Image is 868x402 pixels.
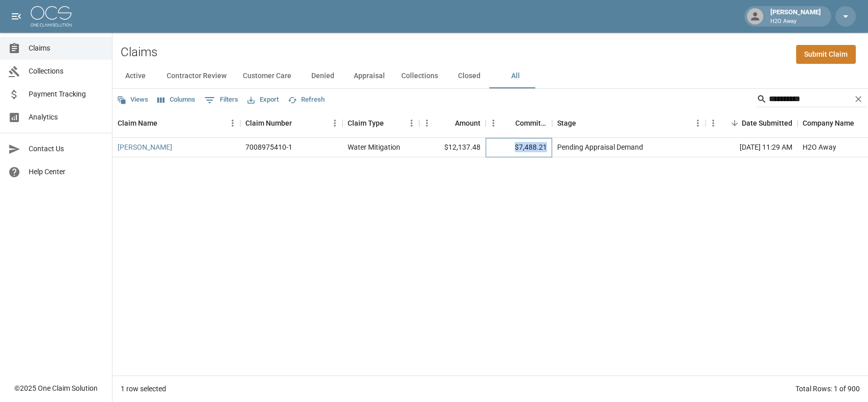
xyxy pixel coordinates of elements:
[766,7,825,26] div: [PERSON_NAME]
[690,115,705,131] button: Menu
[757,91,866,109] div: Search
[6,6,27,27] button: open drawer
[118,142,172,152] a: [PERSON_NAME]
[795,384,860,394] div: Total Rows: 1 of 900
[29,167,104,177] span: Help Center
[576,116,590,130] button: Sort
[727,116,742,130] button: Sort
[557,109,576,137] div: Stage
[112,64,868,88] div: dynamic tabs
[29,66,104,77] span: Collections
[552,109,705,137] div: Stage
[121,384,166,394] div: 1 row selected
[851,91,866,107] button: Clear
[31,6,72,27] img: ocs-logo-white-transparent.png
[348,142,400,152] div: Water Mitigation
[404,115,419,131] button: Menu
[705,115,721,131] button: Menu
[285,92,327,108] button: Refresh
[455,109,481,137] div: Amount
[486,138,552,157] div: $7,488.21
[300,64,346,88] button: Denied
[557,142,643,152] div: Pending Appraisal Demand
[705,138,797,157] div: [DATE] 11:29 AM
[115,92,151,108] button: Views
[121,45,157,60] h2: Claims
[705,109,797,137] div: Date Submitted
[348,109,384,137] div: Claim Type
[342,109,419,137] div: Claim Type
[384,116,398,130] button: Sort
[419,115,435,131] button: Menu
[515,109,547,137] div: Committed Amount
[235,64,300,88] button: Customer Care
[245,142,292,152] div: 7008975410-1
[796,45,856,64] a: Submit Claim
[393,64,446,88] button: Collections
[157,116,172,130] button: Sort
[112,109,240,137] div: Claim Name
[803,109,854,137] div: Company Name
[240,109,342,137] div: Claim Number
[155,92,198,108] button: Select columns
[29,112,104,123] span: Analytics
[118,109,157,137] div: Claim Name
[112,64,158,88] button: Active
[742,109,792,137] div: Date Submitted
[14,383,98,393] div: © 2025 One Claim Solution
[327,115,342,131] button: Menu
[419,109,486,137] div: Amount
[441,116,455,130] button: Sort
[492,64,538,88] button: All
[29,89,104,100] span: Payment Tracking
[419,138,486,157] div: $12,137.48
[29,43,104,54] span: Claims
[770,17,821,26] p: H2O Away
[803,142,836,152] div: H2O Away
[486,115,501,131] button: Menu
[501,116,515,130] button: Sort
[486,109,552,137] div: Committed Amount
[346,64,393,88] button: Appraisal
[225,115,240,131] button: Menu
[245,92,281,108] button: Export
[245,109,292,137] div: Claim Number
[158,64,235,88] button: Contractor Review
[29,144,104,154] span: Contact Us
[446,64,492,88] button: Closed
[292,116,306,130] button: Sort
[202,92,241,108] button: Show filters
